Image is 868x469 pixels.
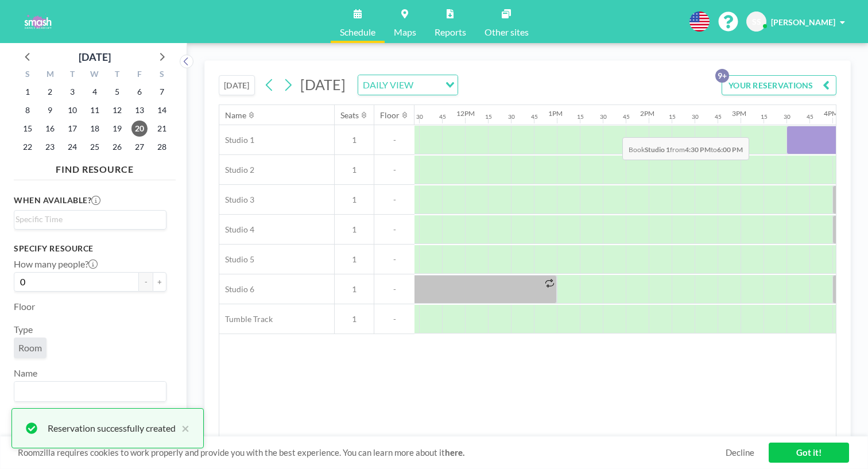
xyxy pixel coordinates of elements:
[335,284,374,294] span: 1
[715,69,729,83] p: 9+
[531,113,538,121] div: 45
[374,284,414,294] span: -
[15,384,160,399] input: Search for option
[300,76,346,93] span: [DATE]
[715,113,722,121] div: 45
[64,84,80,100] span: Tuesday, February 3, 2026
[717,145,743,154] b: 6:00 PM
[374,165,414,175] span: -
[109,102,125,118] span: Thursday, February 12, 2026
[380,110,400,121] div: Floor
[128,68,150,83] div: F
[109,139,125,155] span: Thursday, February 26, 2026
[508,113,515,121] div: 30
[87,102,103,118] span: Wednesday, February 11, 2026
[435,28,466,37] span: Reports
[131,139,148,155] span: Friday, February 27, 2026
[669,113,676,121] div: 15
[79,49,111,65] div: [DATE]
[374,195,414,205] span: -
[374,254,414,265] span: -
[18,342,42,353] span: Room
[640,109,654,118] div: 2PM
[374,135,414,145] span: -
[64,139,80,155] span: Tuesday, February 24, 2026
[87,139,103,155] span: Wednesday, February 25, 2026
[335,314,374,324] span: 1
[548,109,563,118] div: 1PM
[219,165,254,175] span: Studio 2
[456,109,475,118] div: 12PM
[645,145,670,154] b: Studio 1
[20,84,36,100] span: Sunday, February 1, 2026
[416,113,423,121] div: 30
[361,77,416,92] span: DAILY VIEW
[685,145,711,154] b: 4:30 PM
[732,109,746,118] div: 3PM
[225,110,246,121] div: Name
[87,121,103,137] span: Wednesday, February 18, 2026
[39,68,61,83] div: M
[176,421,189,435] button: close
[17,68,39,83] div: S
[340,28,375,37] span: Schedule
[219,75,255,95] button: [DATE]
[600,113,607,121] div: 30
[15,213,160,226] input: Search for option
[219,254,254,265] span: Studio 5
[153,272,166,292] button: +
[722,75,836,95] button: YOUR RESERVATIONS9+
[439,113,446,121] div: 45
[335,165,374,175] span: 1
[374,314,414,324] span: -
[752,17,761,27] span: SS
[335,224,374,235] span: 1
[761,113,768,121] div: 15
[154,102,170,118] span: Saturday, February 14, 2026
[64,121,80,137] span: Tuesday, February 17, 2026
[14,301,35,312] label: Floor
[622,137,749,160] span: Book from to
[84,68,106,83] div: W
[219,224,254,235] span: Studio 4
[335,254,374,265] span: 1
[131,121,148,137] span: Friday, February 20, 2026
[106,68,128,83] div: T
[42,121,58,137] span: Monday, February 16, 2026
[64,102,80,118] span: Tuesday, February 10, 2026
[340,110,359,121] div: Seats
[87,84,103,100] span: Wednesday, February 4, 2026
[109,84,125,100] span: Thursday, February 5, 2026
[219,135,254,145] span: Studio 1
[14,324,33,335] label: Type
[154,139,170,155] span: Saturday, February 28, 2026
[14,159,176,175] h4: FIND RESOURCE
[417,77,439,92] input: Search for option
[18,447,726,458] span: Roomzilla requires cookies to work properly and provide you with the best experience. You can lea...
[219,284,254,294] span: Studio 6
[769,443,849,463] a: Got it!
[394,28,416,37] span: Maps
[824,109,838,118] div: 4PM
[335,135,374,145] span: 1
[20,102,36,118] span: Sunday, February 8, 2026
[807,113,813,121] div: 45
[485,113,492,121] div: 15
[374,224,414,235] span: -
[48,421,176,435] div: Reservation successfully created
[726,447,754,458] a: Decline
[139,272,153,292] button: -
[20,121,36,137] span: Sunday, February 15, 2026
[42,139,58,155] span: Monday, February 23, 2026
[219,195,254,205] span: Studio 3
[784,113,790,121] div: 30
[14,211,166,228] div: Search for option
[131,102,148,118] span: Friday, February 13, 2026
[42,84,58,100] span: Monday, February 2, 2026
[14,258,98,270] label: How many people?
[623,113,630,121] div: 45
[577,113,584,121] div: 15
[20,139,36,155] span: Sunday, February 22, 2026
[109,121,125,137] span: Thursday, February 19, 2026
[14,382,166,401] div: Search for option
